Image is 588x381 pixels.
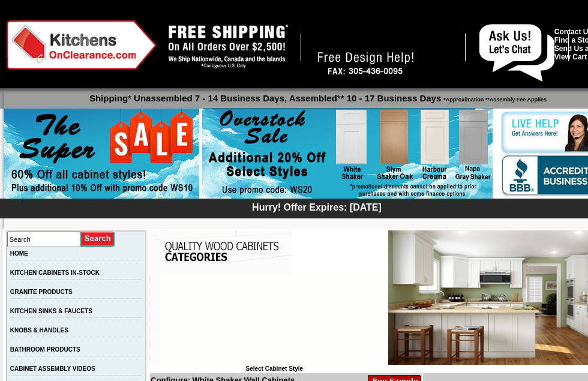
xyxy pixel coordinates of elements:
[10,346,80,353] a: BATHROOM PRODUCTS
[10,365,95,372] a: CABINET ASSEMBLY VIDEOS
[10,327,68,334] a: KNOBS & HANDLES
[160,275,388,365] iframe: Browser incompatible
[10,308,92,314] a: KITCHEN SINKS & FAUCETS
[554,53,587,61] a: View Cart
[245,365,303,372] b: Select Cabinet Style
[10,250,28,257] a: HOME
[308,32,452,50] a: [PHONE_NUMBER]
[10,269,100,276] a: KITCHEN CABINETS IN-STOCK
[81,231,115,247] input: Submit
[441,94,547,103] span: *Approximation **Assembly Fee Applies
[10,289,73,295] a: GRANITE PRODUCTS
[7,20,157,70] img: Kitchens on Clearance Logo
